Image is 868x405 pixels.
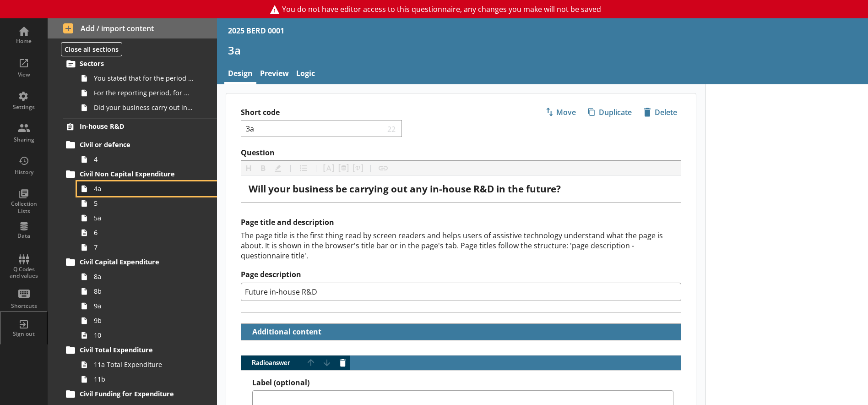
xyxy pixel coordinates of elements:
[94,331,194,339] span: 10
[94,199,194,208] span: 5
[80,140,190,149] span: Civil or defence
[385,124,398,133] span: 22
[94,213,194,222] span: 5a
[541,104,580,120] button: Move
[63,255,217,269] a: Civil Capital Expenditure
[94,301,194,310] span: 9a
[94,228,194,237] span: 6
[241,108,461,117] label: Short code
[245,324,323,340] button: Additional content
[77,71,217,86] a: You stated that for the period [From] to [To], [Ru Name] carried out in-house R&D. Is this correct?
[249,183,673,195] div: Question
[80,122,190,131] span: In-house R&D
[77,372,217,387] a: 11b
[241,230,681,261] div: The page title is the first thing read by screen readers and helps users of assistive technology ...
[8,330,40,338] div: Sign out
[77,299,217,313] a: 9a
[94,316,194,325] span: 9b
[80,257,190,266] span: Civil Capital Expenditure
[94,103,194,112] span: Did your business carry out in-house R&D for any other product codes?
[77,196,217,211] a: 5
[584,105,635,120] span: Duplicate
[224,65,256,84] a: Design
[63,119,217,134] a: In-house R&D
[8,136,40,143] div: Sharing
[252,378,673,388] label: Label (optional)
[293,65,319,84] a: Logic
[94,74,194,82] span: You stated that for the period [From] to [To], [Ru Name] carried out in-house R&D. Is this correct?
[94,287,194,296] span: 8b
[77,100,217,115] a: Did your business carry out in-house R&D for any other product codes?
[94,272,194,281] span: 8a
[8,104,40,111] div: Settings
[94,88,194,97] span: For the reporting period, for which of the following product codes has your business carried out ...
[241,360,304,366] span: Radio answer
[8,232,40,240] div: Data
[94,243,194,252] span: 7
[80,389,190,398] span: Civil Funding for Expenditure
[80,170,190,178] span: Civil Non Capital Expenditure
[80,345,190,354] span: Civil Total Expenditure
[542,105,580,120] span: Move
[63,343,217,357] a: Civil Total Expenditure
[63,23,202,33] span: Add / import content
[48,18,217,38] button: Add / import content
[241,218,681,227] h2: Page title and description
[8,200,40,214] div: Collection Lists
[94,375,194,383] span: 11b
[67,56,217,115] li: SectorsYou stated that for the period [From] to [To], [Ru Name] carried out in-house R&D. Is this...
[8,302,40,310] div: Shortcuts
[67,167,217,255] li: Civil Non Capital Expenditure4a55a67
[94,155,194,164] span: 4
[77,240,217,255] a: 7
[61,42,122,56] button: Close all sections
[67,343,217,387] li: Civil Total Expenditure11a Total Expenditure11b
[241,148,681,158] label: Question
[640,104,681,120] button: Delete
[77,211,217,225] a: 5a
[77,313,217,328] a: 9b
[63,137,217,152] a: Civil or defence
[241,270,681,279] label: Page description
[77,284,217,299] a: 8b
[8,38,40,45] div: Home
[80,59,190,68] span: Sectors
[228,43,857,57] h1: 3a
[77,152,217,167] a: 4
[8,71,40,78] div: View
[640,105,681,120] span: Delete
[228,26,284,36] div: 2025 BERD 0001
[256,65,293,84] a: Preview
[77,225,217,240] a: 6
[77,357,217,372] a: 11a Total Expenditure
[77,86,217,100] a: For the reporting period, for which of the following product codes has your business carried out ...
[94,360,194,369] span: 11a Total Expenditure
[249,182,561,195] span: Will your business be carrying out any in-house R&D in the future?
[584,104,636,120] button: Duplicate
[8,266,40,279] div: Q Codes and values
[8,169,40,176] div: History
[77,181,217,196] a: 4a
[67,137,217,167] li: Civil or defence4
[94,184,194,193] span: 4a
[48,38,217,115] li: In-house R&DSectorsYou stated that for the period [From] to [To], [Ru Name] carried out in-house ...
[63,56,217,71] a: Sectors
[63,387,217,401] a: Civil Funding for Expenditure
[77,269,217,284] a: 8a
[63,167,217,181] a: Civil Non Capital Expenditure
[67,255,217,343] li: Civil Capital Expenditure8a8b9a9b10
[336,356,350,370] button: Delete answer
[77,328,217,343] a: 10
